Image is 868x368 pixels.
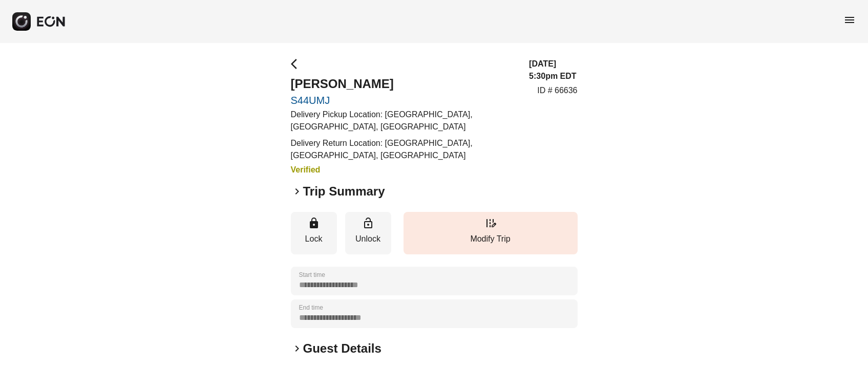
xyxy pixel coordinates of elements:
p: Unlock [350,233,386,245]
h2: Trip Summary [303,183,385,200]
p: Delivery Return Location: [GEOGRAPHIC_DATA], [GEOGRAPHIC_DATA], [GEOGRAPHIC_DATA] [291,137,517,162]
span: keyboard_arrow_right [291,342,303,355]
span: arrow_back_ios [291,58,303,70]
p: Delivery Pickup Location: [GEOGRAPHIC_DATA], [GEOGRAPHIC_DATA], [GEOGRAPHIC_DATA] [291,109,517,133]
h3: [DATE] 5:30pm EDT [529,58,577,82]
p: Lock [296,233,332,245]
h2: [PERSON_NAME] [291,76,517,92]
span: menu [843,14,856,26]
span: lock_open [362,217,374,229]
h3: Verified [291,164,517,176]
span: lock [308,217,320,229]
h2: Guest Details [303,340,382,357]
p: ID # 66636 [537,84,577,97]
button: Lock [291,212,337,254]
span: edit_road [484,217,497,229]
a: S44UMJ [291,94,517,106]
button: Unlock [345,212,391,254]
button: Modify Trip [404,212,578,254]
span: keyboard_arrow_right [291,185,303,198]
p: Modify Trip [409,233,573,245]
